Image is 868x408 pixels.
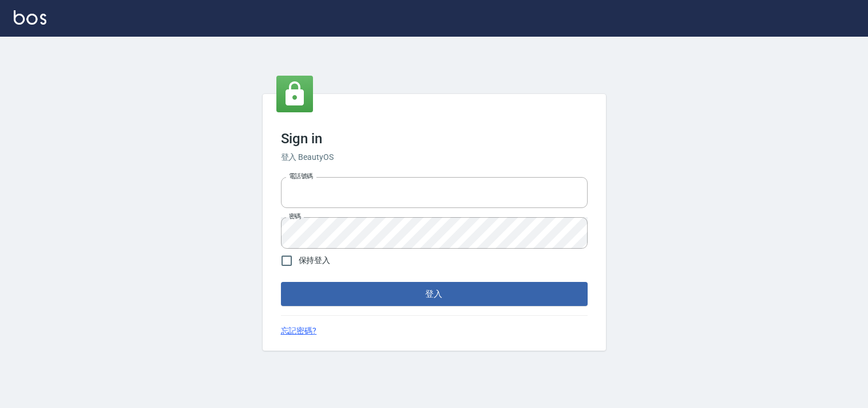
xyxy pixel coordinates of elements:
[289,172,313,181] label: 電話號碼
[299,254,331,266] span: 保持登入
[281,131,588,147] h3: Sign in
[14,10,46,25] img: Logo
[281,151,588,163] h6: 登入 BeautyOS
[281,282,588,306] button: 登入
[289,212,301,221] label: 密碼
[281,325,317,337] a: 忘記密碼?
